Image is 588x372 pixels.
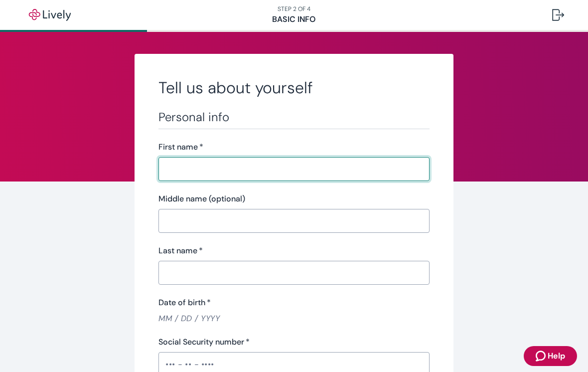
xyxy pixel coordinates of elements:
label: Last name [158,245,203,257]
h3: Personal info [158,110,430,125]
img: Lively [22,9,78,21]
h2: Tell us about yourself [158,78,430,98]
button: Zendesk support iconHelp [524,346,577,366]
label: Social Security number [158,336,250,348]
label: First name [158,141,203,153]
span: Help [548,350,565,362]
svg: Zendesk support icon [536,350,548,362]
label: Date of birth [158,297,211,309]
button: Log out [544,3,572,27]
input: MM / DD / YYYY [158,313,430,324]
label: Middle name (optional) [158,193,245,205]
